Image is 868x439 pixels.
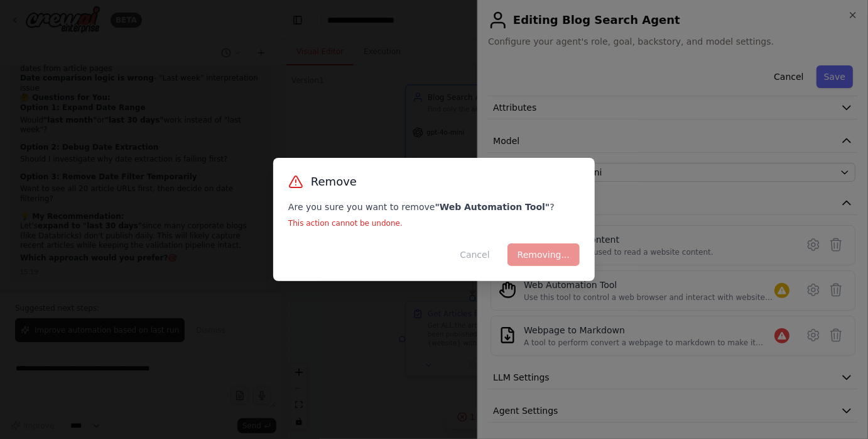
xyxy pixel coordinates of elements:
h3: Remove [311,173,357,191]
p: This action cannot be undone. [288,218,580,228]
p: Are you sure you want to remove ? [288,201,580,213]
button: Removing... [507,243,580,266]
strong: " Web Automation Tool " [435,202,550,212]
button: Cancel [450,243,499,266]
